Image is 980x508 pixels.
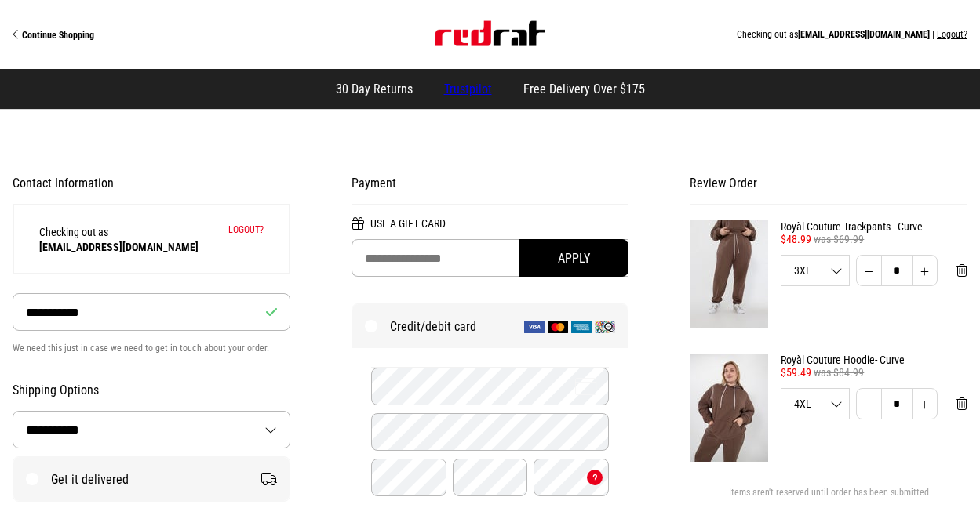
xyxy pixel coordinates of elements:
button: Logout? [228,224,264,235]
span: Free Delivery Over $175 [523,82,645,96]
img: Mastercard [548,321,568,333]
img: Visa [524,321,545,333]
a: Royàl Couture Hoodie- Curve [781,354,967,366]
h2: Payment [352,176,629,205]
button: Increase quantity [912,255,938,286]
label: Get it delivered [13,457,290,501]
button: Apply [519,239,628,277]
select: Country [13,412,290,448]
span: was $69.99 [814,233,864,245]
span: [EMAIL_ADDRESS][DOMAIN_NAME] [798,29,930,40]
input: Quantity [881,255,913,286]
button: Increase quantity [912,388,938,419]
img: Royàl Couture Trackpants - Curve [690,220,768,328]
div: Checking out as [251,29,967,40]
input: Year (YY) [453,459,528,496]
img: Q Card [595,321,615,333]
h2: Shipping Options [13,383,290,398]
h2: Review Order [690,176,967,205]
input: Name on Card [371,413,610,451]
button: What's a CVC? [587,470,603,485]
input: Phone [13,293,290,331]
h2: Use a Gift Card [352,217,629,239]
button: Decrease quantity [856,255,882,286]
input: Card Number [371,368,610,405]
span: 3XL [781,265,849,276]
h2: Contact Information [13,176,290,191]
input: Quantity [881,388,913,419]
span: 30 Day Returns [336,82,413,96]
button: Remove from cart [944,255,980,286]
input: CVC [534,459,609,496]
input: Month (MM) [371,459,446,496]
button: Logout? [937,29,967,40]
img: Royàl Couture Hoodie- Curve [690,354,768,462]
img: Red Rat [435,21,545,46]
a: Royàl Couture Trackpants - Curve [781,220,967,233]
a: Continue Shopping [13,28,251,41]
img: American Express [571,321,592,333]
label: Credit/debit card [352,304,628,348]
button: Remove from cart [944,388,980,419]
p: We need this just in case we need to get in touch about your order. [13,339,290,357]
span: $48.99 [781,233,811,245]
span: 4XL [781,398,849,409]
a: Trustpilot [444,82,492,96]
span: $59.49 [781,366,811,379]
span: Checking out as [39,226,199,253]
span: was $84.99 [814,366,864,379]
span: Continue Shopping [22,30,94,41]
span: | [932,29,934,40]
strong: [EMAIL_ADDRESS][DOMAIN_NAME] [39,241,199,253]
button: Decrease quantity [856,388,882,419]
